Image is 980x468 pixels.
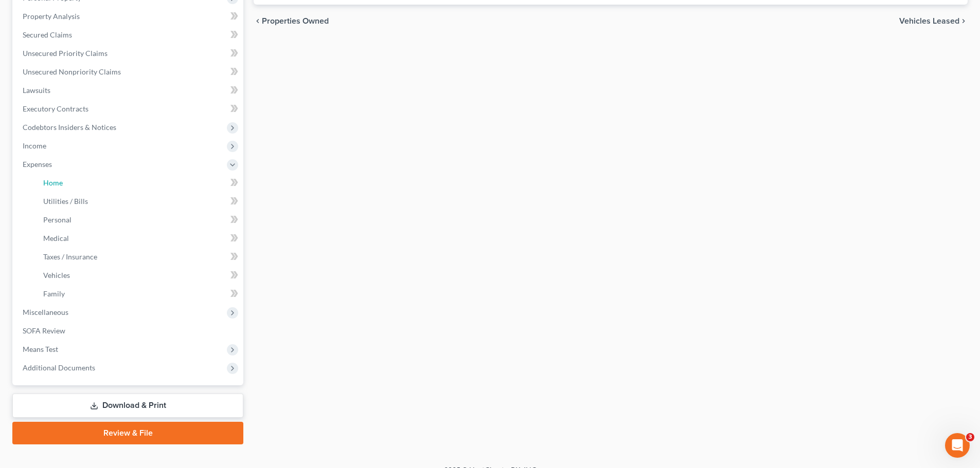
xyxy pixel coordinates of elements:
[43,178,63,187] span: Home
[43,289,65,298] span: Family
[14,44,243,63] a: Unsecured Priority Claims
[43,271,70,279] span: Vehicles
[35,248,243,266] a: Taxes / Insurance
[23,86,50,95] span: Lawsuits
[945,433,970,458] iframe: Intercom live chat
[23,308,68,316] span: Miscellaneous
[23,67,121,76] span: Unsecured Nonpriority Claims
[14,100,243,118] a: Executory Contracts
[899,17,968,25] button: Vehicles Leased chevron_right
[23,345,58,353] span: Means Test
[43,197,88,205] span: Utilities / Bills
[12,422,243,444] a: Review & File
[899,17,959,25] span: Vehicles Leased
[23,30,72,39] span: Secured Claims
[23,104,88,113] span: Executory Contracts
[12,394,243,418] a: Download & Print
[254,17,329,25] button: chevron_left Properties Owned
[35,174,243,192] a: Home
[14,26,243,44] a: Secured Claims
[35,285,243,303] a: Family
[23,160,52,169] span: Expenses
[23,12,80,21] span: Property Analysis
[254,17,262,25] i: chevron_left
[959,17,968,25] i: chevron_right
[35,266,243,285] a: Vehicles
[23,49,108,58] span: Unsecured Priority Claims
[23,326,65,335] span: SOFA Review
[35,229,243,248] a: Medical
[43,234,69,242] span: Medical
[23,363,95,372] span: Additional Documents
[35,192,243,211] a: Utilities / Bills
[23,141,46,150] span: Income
[14,63,243,81] a: Unsecured Nonpriority Claims
[262,17,329,25] span: Properties Owned
[14,7,243,26] a: Property Analysis
[14,322,243,340] a: SOFA Review
[14,81,243,100] a: Lawsuits
[966,433,974,441] span: 3
[43,215,72,224] span: Personal
[43,252,97,261] span: Taxes / Insurance
[35,211,243,229] a: Personal
[23,123,116,132] span: Codebtors Insiders & Notices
